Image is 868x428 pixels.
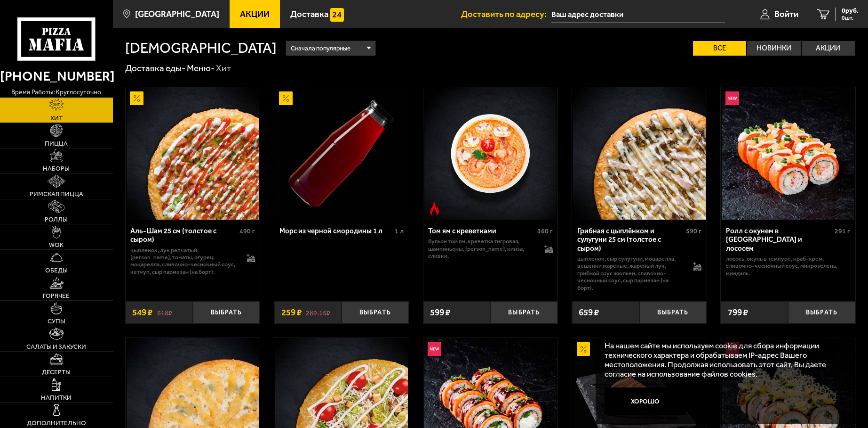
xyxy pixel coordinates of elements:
img: Новинка [428,342,441,356]
span: 0 руб. [842,8,859,14]
span: Горячее [43,293,70,299]
a: АкционныйМорс из черной смородины 1 л [274,87,409,220]
label: Акции [802,41,855,56]
div: Морс из черной смородины 1 л [279,227,392,235]
span: Доставить по адресу: [461,10,551,18]
p: бульон том ям, креветка тигровая, шампиньоны, [PERSON_NAME], кинза, сливки. [428,238,535,259]
s: 289.15 ₽ [306,308,330,317]
p: цыпленок, сыр сулугуни, моцарелла, вешенки жареные, жареный лук, грибной соус Жюльен, сливочно-че... [577,255,684,291]
div: Хит [216,63,231,74]
a: Острое блюдоТом ям с креветками [423,87,558,220]
a: Грибная с цыплёнком и сулугуни 25 см (толстое с сыром) [572,87,707,220]
button: Выбрать [193,301,260,323]
span: Сначала популярные [291,40,350,57]
span: 291 г [835,227,850,235]
a: Доставка еды- [125,63,185,74]
img: 15daf4d41897b9f0e9f617042186c801.svg [330,8,344,22]
span: 259 ₽ [281,308,302,317]
img: Аль-Шам 25 см (толстое с сыром) [127,87,259,220]
span: Акции [240,10,270,18]
button: Выбрать [490,301,557,323]
span: 659 ₽ [579,308,599,317]
img: Грибная с цыплёнком и сулугуни 25 см (толстое с сыром) [573,87,706,220]
img: Морс из черной смородины 1 л [275,87,408,220]
img: Ролл с окунем в темпуре и лососем [722,87,854,220]
span: 1 л [395,227,404,235]
img: Акционный [577,342,590,356]
span: 490 г [239,227,255,235]
span: Десерты [42,369,71,376]
s: 618 ₽ [157,308,172,317]
label: Все [693,41,746,56]
span: 0 шт. [842,15,859,21]
span: Пицца [45,140,68,147]
div: Грибная с цыплёнком и сулугуни 25 см (толстое с сыром) [577,227,684,253]
button: Выбрать [788,301,855,323]
span: 599 ₽ [430,308,450,317]
span: Напитки [41,395,72,401]
button: Выбрать [639,301,707,323]
span: 360 г [537,227,553,235]
span: Роллы [45,216,68,223]
span: [GEOGRAPHIC_DATA] [135,10,219,18]
span: Хит [50,115,63,122]
div: Ролл с окунем в [GEOGRAPHIC_DATA] и лососем [726,227,832,253]
a: АкционныйАль-Шам 25 см (толстое с сыром) [126,87,260,220]
span: WOK [49,242,64,248]
span: Войти [774,10,798,18]
span: Дополнительно [27,420,86,427]
span: 590 г [686,227,701,235]
span: Наборы [43,165,70,172]
p: цыпленок, лук репчатый, [PERSON_NAME], томаты, огурец, моцарелла, сливочно-чесночный соус, кетчуп... [130,247,237,276]
img: Акционный [279,91,293,105]
div: Том ям с креветками [428,227,534,235]
span: 799 ₽ [728,308,748,317]
a: НовинкаРолл с окунем в темпуре и лососем [721,87,855,220]
button: Выбрать [342,301,409,323]
span: Обеды [45,267,68,274]
img: Острое блюдо [428,202,441,215]
img: Новинка [725,91,739,105]
button: Хорошо [605,387,686,415]
span: Доставка [290,10,328,18]
span: Супы [48,318,65,325]
img: Акционный [130,91,143,105]
img: Том ям с креветками [424,87,557,220]
div: Аль-Шам 25 см (толстое с сыром) [130,227,237,244]
label: Новинки [747,41,800,56]
span: Римская пицца [30,191,83,198]
p: лосось, окунь в темпуре, краб-крем, сливочно-чесночный соус, микрозелень, миндаль. [726,255,850,277]
span: 549 ₽ [132,308,152,317]
span: Салаты и закуски [26,344,86,350]
h1: [DEMOGRAPHIC_DATA] [125,41,277,56]
a: Меню- [187,63,215,74]
input: Ваш адрес доставки [551,6,725,23]
p: На нашем сайте мы используем cookie для сбора информации технического характера и обрабатываем IP... [605,341,841,379]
